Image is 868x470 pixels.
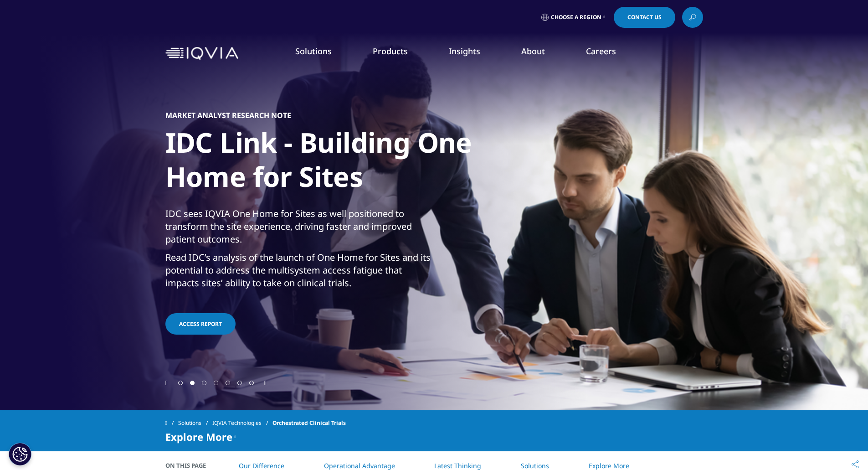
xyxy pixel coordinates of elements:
[9,443,31,465] button: Cookies Settings
[434,461,481,470] a: Latest Thinking
[272,415,346,431] span: Orchestrated Clinical Trials
[179,320,222,328] span: ACCESS REPORT
[212,415,272,431] a: IQVIA Technologies
[214,381,218,385] span: Go to slide 4
[449,46,480,57] a: Insights
[264,378,267,387] div: Next slide
[237,381,242,385] span: Go to slide 6
[165,125,507,199] h1: IDC Link - Building One Home for Sites
[165,68,703,378] div: 2 / 7
[324,461,395,470] a: Operational Advantage
[249,381,254,385] span: Go to slide 7
[627,15,662,20] span: Contact Us
[165,111,291,120] h5: MARKET ANALYST RESEARCH NOTE
[551,14,601,21] span: Choose a Region
[165,431,232,442] span: Explore More
[202,381,206,385] span: Go to slide 3
[178,381,183,385] span: Go to slide 1
[165,251,432,295] p: Read IDC’s analysis of the launch of One Home for Sites and its potential to address the multisys...
[165,378,168,387] div: Previous slide
[226,381,230,385] span: Go to slide 5
[190,381,195,385] span: Go to slide 2
[521,461,549,470] a: Solutions
[165,313,236,335] a: ACCESS REPORT
[239,461,284,470] a: Our Difference
[295,46,332,57] a: Solutions
[165,47,238,60] img: IQVIA Healthcare Information Technology and Pharma Clinical Research Company
[589,461,629,470] a: Explore More
[586,46,616,57] a: Careers
[614,7,675,28] a: Contact Us
[373,46,408,57] a: Products
[521,46,545,57] a: About
[165,461,216,470] span: On This Page
[242,32,703,75] nav: Primary
[165,207,432,251] p: IDC sees IQVIA One Home for Sites as well positioned to transform the site experience, driving fa...
[178,415,212,431] a: Solutions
